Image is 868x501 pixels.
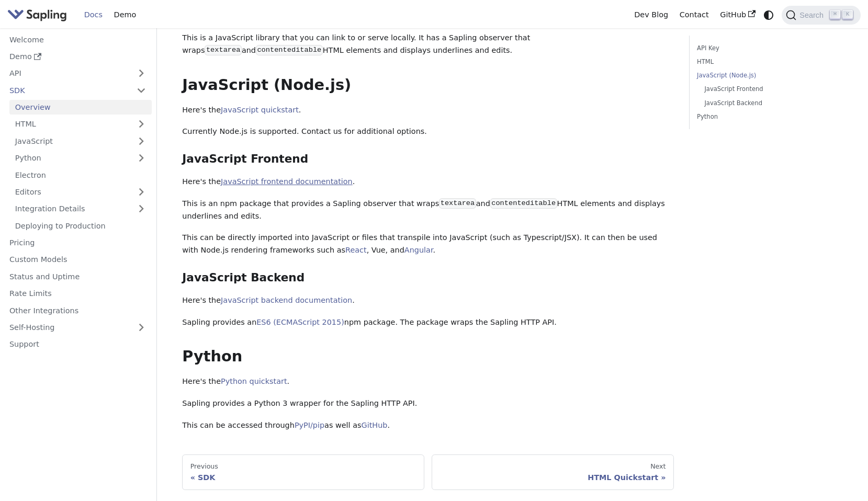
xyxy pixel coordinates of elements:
[697,112,839,122] a: Python
[4,303,152,318] a: Other Integrations
[704,84,835,94] a: JavaScript Frontend
[9,185,131,200] a: Editors
[182,347,674,366] h2: Python
[796,11,830,19] span: Search
[697,71,839,81] a: JavaScript (Node.js)
[182,397,674,410] p: Sapling provides a Python 3 wrapper for the Sapling HTTP API.
[345,246,367,254] a: React
[182,419,674,432] p: This can be accessed through as well as .
[190,473,416,482] div: SDK
[7,7,67,22] img: Sapling.ai
[182,271,674,285] h3: JavaScript Backend
[9,117,152,132] a: HTML
[131,185,152,200] button: Expand sidebar category 'Editors'
[490,198,557,209] code: contenteditable
[674,7,715,23] a: Contact
[439,198,476,209] code: textarea
[761,7,776,22] button: Switch between dark and light mode (currently system mode)
[295,421,324,429] a: PyPI/pip
[4,83,131,98] a: SDK
[182,176,674,188] p: Here's the .
[182,454,424,490] a: PreviousSDK
[4,49,152,64] a: Demo
[4,66,131,81] a: API
[9,151,152,166] a: Python
[714,7,761,23] a: GitHub
[108,7,142,23] a: Demo
[131,66,152,81] button: Expand sidebar category 'API'
[697,43,839,53] a: API Key
[440,462,666,471] div: Next
[221,177,353,186] a: JavaScript frontend documentation
[628,7,673,23] a: Dev Blog
[830,10,840,19] kbd: ⌘
[205,45,241,55] code: textarea
[9,167,152,183] a: Electron
[4,286,152,301] a: Rate Limits
[131,83,152,98] button: Collapse sidebar category 'SDK'
[190,462,416,471] div: Previous
[182,32,674,57] p: This is a JavaScript library that you can link to or serve locally. It has a Sapling observer tha...
[4,235,152,251] a: Pricing
[182,316,674,329] p: Sapling provides an npm package. The package wraps the Sapling HTTP API.
[4,320,152,335] a: Self-Hosting
[221,296,352,304] a: JavaScript backend documentation
[704,98,835,108] a: JavaScript Backend
[182,126,674,138] p: Currently Node.js is supported. Contact us for additional options.
[256,45,323,55] code: contenteditable
[4,32,152,47] a: Welcome
[221,377,287,385] a: Python quickstart
[842,10,853,19] kbd: K
[4,337,152,352] a: Support
[9,100,152,115] a: Overview
[782,6,860,25] button: Search (Command+K)
[182,375,674,388] p: Here's the .
[4,269,152,284] a: Status and Uptime
[182,104,674,117] p: Here's the .
[362,421,388,429] a: GitHub
[256,318,344,326] a: ES6 (ECMAScript 2015)
[7,7,71,22] a: Sapling.ai
[78,7,108,23] a: Docs
[221,106,299,114] a: JavaScript quickstart
[9,218,152,233] a: Deploying to Production
[182,454,674,490] nav: Docs pages
[182,198,674,223] p: This is an npm package that provides a Sapling observer that wraps and HTML elements and displays...
[4,252,152,267] a: Custom Models
[404,246,433,254] a: Angular
[9,201,152,217] a: Integration Details
[182,152,674,166] h3: JavaScript Frontend
[9,133,152,149] a: JavaScript
[697,57,839,67] a: HTML
[182,232,674,257] p: This can be directly imported into JavaScript or files that transpile into JavaScript (such as Ty...
[432,454,674,490] a: NextHTML Quickstart
[182,76,674,95] h2: JavaScript (Node.js)
[182,294,674,307] p: Here's the .
[440,473,666,482] div: HTML Quickstart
